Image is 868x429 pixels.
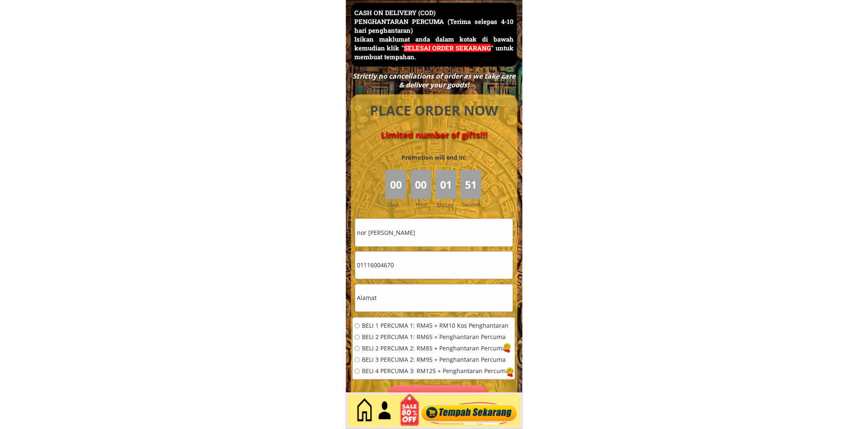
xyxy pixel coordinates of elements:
[362,323,509,329] span: BELI 1 PERCUMA 1: RM45 + RM10 Kos Penghantaran
[362,346,509,352] span: BELI 2 PERCUMA 2: RM85 + Penghantaran Percuma
[437,201,456,209] h3: Minute
[362,334,509,340] span: BELI 2 PERCUMA 1: RM65 + Penghantaran Percuma
[404,44,491,52] span: SELESAI ORDER SEKARANG
[355,219,513,246] input: Nama
[385,385,491,413] p: Pesan sekarang
[362,368,509,374] span: BELI 4 PERCUMA 3: RM125 + Penghantaran Percuma
[386,153,481,162] h3: Promotion will end in:
[362,357,509,363] span: BELI 3 PERCUMA 2: RM95 + Penghantaran Percuma
[361,101,508,120] h4: PLACE ORDER NOW
[350,72,518,89] div: Strictly no cancellations of order as we take care & deliver your goods!
[354,8,514,61] h3: CASH ON DELIVERY (COD) PENGHANTARAN PERCUMA (Terima selepas 4-10 hari penghantaran) Isikan maklum...
[416,200,433,208] h3: Hour
[355,252,513,279] input: Telefon
[463,200,483,208] h3: Second
[361,130,508,140] h4: Limited number of gifts!!!
[388,200,409,208] h3: Day
[355,284,513,312] input: Alamat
